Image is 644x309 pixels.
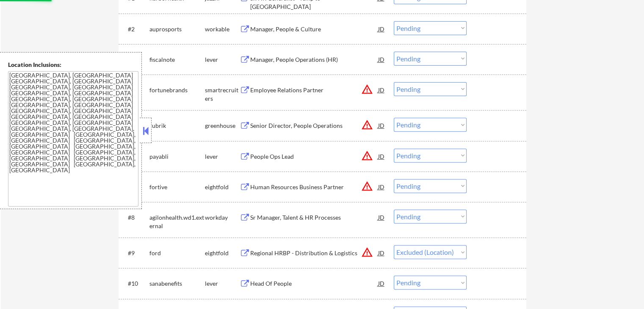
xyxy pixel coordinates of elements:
[250,249,378,257] div: Regional HRBP - Distribution & Logistics
[128,213,143,222] div: #8
[361,246,373,258] button: warning_amber
[205,86,240,102] div: smartrecruiters
[149,249,205,257] div: ford
[250,183,378,191] div: Human Resources Business Partner
[205,152,240,161] div: lever
[205,25,240,33] div: workable
[205,121,240,130] div: greenhouse
[205,183,240,191] div: eightfold
[250,213,378,222] div: Sr Manager, Talent & HR Processes
[377,52,386,67] div: JD
[149,25,205,33] div: auprosports
[377,179,386,194] div: JD
[149,152,205,161] div: payabli
[377,245,386,260] div: JD
[128,249,143,257] div: #9
[377,276,386,291] div: JD
[205,279,240,288] div: lever
[250,86,378,94] div: Employee Relations Partner
[377,149,386,164] div: JD
[149,183,205,191] div: fortive
[205,55,240,64] div: lever
[377,82,386,97] div: JD
[250,55,378,64] div: Manager, People Operations (HR)
[250,152,378,161] div: People Ops Lead
[361,150,373,162] button: warning_amber
[205,249,240,257] div: eightfold
[377,21,386,36] div: JD
[128,279,143,288] div: #10
[8,61,138,69] div: Location Inclusions:
[149,279,205,288] div: sanabenefits
[205,213,240,222] div: workday
[149,121,205,130] div: rubrik
[149,213,205,230] div: agilonhealth.wd1.external
[361,119,373,131] button: warning_amber
[361,83,373,95] button: warning_amber
[377,118,386,133] div: JD
[377,210,386,225] div: JD
[149,55,205,64] div: fiscalnote
[149,86,205,94] div: fortunebrands
[361,180,373,192] button: warning_amber
[128,25,143,33] div: #2
[250,25,378,33] div: Manager, People & Culture
[250,121,378,130] div: Senior Director, People Operations
[250,279,378,288] div: Head Of People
